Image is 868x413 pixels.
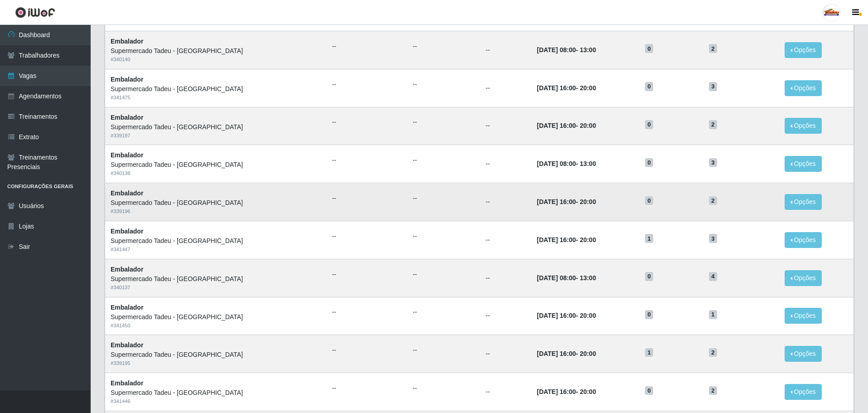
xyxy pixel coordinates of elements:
[332,307,402,317] ul: --
[413,345,475,355] ul: --
[111,160,321,170] div: Supermercado Tadeu - [GEOGRAPHIC_DATA]
[413,194,475,203] ul: --
[785,270,822,286] button: Opções
[645,44,653,53] span: 0
[785,384,822,400] button: Opções
[537,160,596,167] strong: -
[709,310,717,319] span: 1
[111,208,321,215] div: # 339196
[645,234,653,243] span: 1
[580,122,596,129] time: 20:00
[537,388,596,395] strong: -
[580,236,596,243] time: 20:00
[580,388,596,395] time: 20:00
[645,386,653,395] span: 0
[413,80,475,89] ul: --
[111,322,321,330] div: # 341450
[709,44,717,53] span: 2
[580,160,596,167] time: 13:00
[332,345,402,355] ul: --
[480,297,532,335] td: --
[480,107,532,145] td: --
[332,270,402,279] ul: --
[785,346,822,362] button: Opções
[111,198,321,208] div: Supermercado Tadeu - [GEOGRAPHIC_DATA]
[580,312,596,319] time: 20:00
[413,384,475,393] ul: --
[785,194,822,210] button: Opções
[709,348,717,357] span: 2
[537,350,596,357] strong: -
[111,398,321,405] div: # 341446
[537,84,596,92] strong: -
[537,350,576,357] time: [DATE] 16:00
[480,259,532,297] td: --
[785,308,822,324] button: Opções
[111,266,143,273] strong: Embalador
[645,310,653,319] span: 0
[580,84,596,92] time: 20:00
[480,145,532,183] td: --
[537,274,596,282] strong: -
[537,46,576,53] time: [DATE] 08:00
[645,120,653,129] span: 0
[111,94,321,102] div: # 341475
[709,196,717,205] span: 2
[709,158,717,167] span: 3
[111,114,143,121] strong: Embalador
[111,56,321,63] div: # 340140
[111,274,321,284] div: Supermercado Tadeu - [GEOGRAPHIC_DATA]
[480,31,532,69] td: --
[537,122,576,129] time: [DATE] 16:00
[537,198,596,205] strong: -
[785,80,822,96] button: Opções
[111,228,143,235] strong: Embalador
[480,335,532,373] td: --
[332,155,402,165] ul: --
[537,236,596,243] strong: -
[413,232,475,241] ul: --
[332,384,402,393] ul: --
[480,373,532,411] td: --
[580,274,596,282] time: 13:00
[111,38,143,45] strong: Embalador
[709,234,717,243] span: 3
[709,120,717,129] span: 2
[413,307,475,317] ul: --
[111,312,321,322] div: Supermercado Tadeu - [GEOGRAPHIC_DATA]
[537,46,596,53] strong: -
[645,348,653,357] span: 1
[111,122,321,132] div: Supermercado Tadeu - [GEOGRAPHIC_DATA]
[785,42,822,58] button: Opções
[537,160,576,167] time: [DATE] 08:00
[709,82,717,91] span: 3
[580,350,596,357] time: 20:00
[332,42,402,51] ul: --
[111,236,321,246] div: Supermercado Tadeu - [GEOGRAPHIC_DATA]
[785,232,822,248] button: Opções
[111,341,143,349] strong: Embalador
[111,246,321,253] div: # 341447
[15,7,55,18] img: CoreUI Logo
[111,284,321,292] div: # 340137
[413,270,475,279] ul: --
[111,379,143,387] strong: Embalador
[111,360,321,367] div: # 339195
[111,170,321,177] div: # 340138
[111,350,321,360] div: Supermercado Tadeu - [GEOGRAPHIC_DATA]
[480,183,532,221] td: --
[111,84,321,94] div: Supermercado Tadeu - [GEOGRAPHIC_DATA]
[537,312,576,319] time: [DATE] 16:00
[480,69,532,107] td: --
[537,198,576,205] time: [DATE] 16:00
[413,155,475,165] ul: --
[785,156,822,172] button: Opções
[785,118,822,134] button: Opções
[645,158,653,167] span: 0
[413,117,475,127] ul: --
[645,82,653,91] span: 0
[537,122,596,129] strong: -
[709,272,717,281] span: 4
[480,221,532,259] td: --
[111,151,143,159] strong: Embalador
